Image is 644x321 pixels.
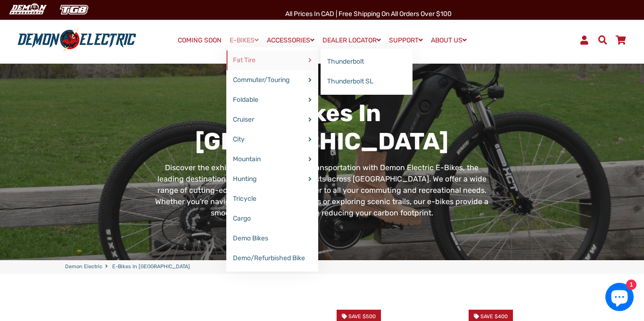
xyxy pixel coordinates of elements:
[55,2,93,17] img: TGB Canada
[155,163,488,217] span: Discover the exhilaration of eco-friendly transportation with Demon Electric E-Bikes, the leading...
[226,33,262,47] a: E-BIKES
[480,313,508,320] span: Save $400
[226,70,318,90] a: Commuter/Touring
[174,34,225,47] a: COMING SOON
[428,33,470,47] a: ABOUT US
[226,110,318,130] a: Cruiser
[321,72,413,91] a: Thunderbolt SL
[348,313,376,320] span: Save $500
[153,99,491,156] h1: E-Bikes in [GEOGRAPHIC_DATA]
[285,10,452,18] span: All Prices in CAD | Free shipping on all orders over $100
[226,130,318,149] a: City
[321,52,413,72] a: Thunderbolt
[65,263,102,271] a: Demon Electric
[226,229,318,248] a: Demo Bikes
[226,189,318,209] a: Tricycle
[226,149,318,169] a: Mountain
[386,33,426,47] a: SUPPORT
[226,50,318,70] a: Fat Tire
[5,2,50,17] img: Demon Electric
[226,90,318,110] a: Foldable
[226,209,318,229] a: Cargo
[319,33,384,47] a: DEALER LOCATOR
[264,33,318,47] a: ACCESSORIES
[226,169,318,189] a: Hunting
[14,28,140,52] img: Demon Electric logo
[603,283,636,313] inbox-online-store-chat: Shopify online store chat
[112,263,190,271] span: E-Bikes in [GEOGRAPHIC_DATA]
[226,248,318,268] a: Demo/Refurbished Bike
